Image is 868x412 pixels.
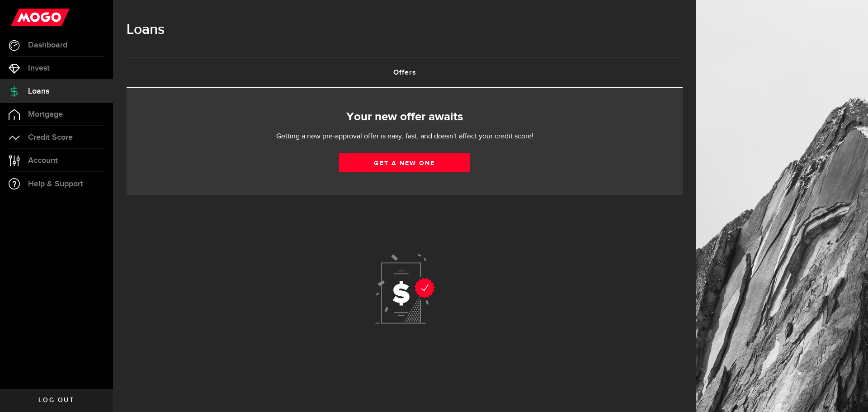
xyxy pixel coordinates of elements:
[28,133,73,142] span: Credit Score
[28,64,50,72] span: Invest
[127,57,683,88] ul: Tabs Navigation
[127,58,683,87] a: Offers
[38,397,74,403] span: Log out
[28,87,49,95] span: Loans
[28,41,67,49] span: Dashboard
[140,108,669,127] h2: Your new offer awaits
[28,110,63,118] span: Mortgage
[28,180,83,188] span: Help & Support
[339,153,470,172] a: Get a new one
[28,156,58,165] span: Account
[127,18,683,42] h1: Loans
[249,131,561,142] p: Getting a new pre-approval offer is easy, fast, and doesn't affect your credit score!
[830,374,868,412] iframe: LiveChat chat widget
